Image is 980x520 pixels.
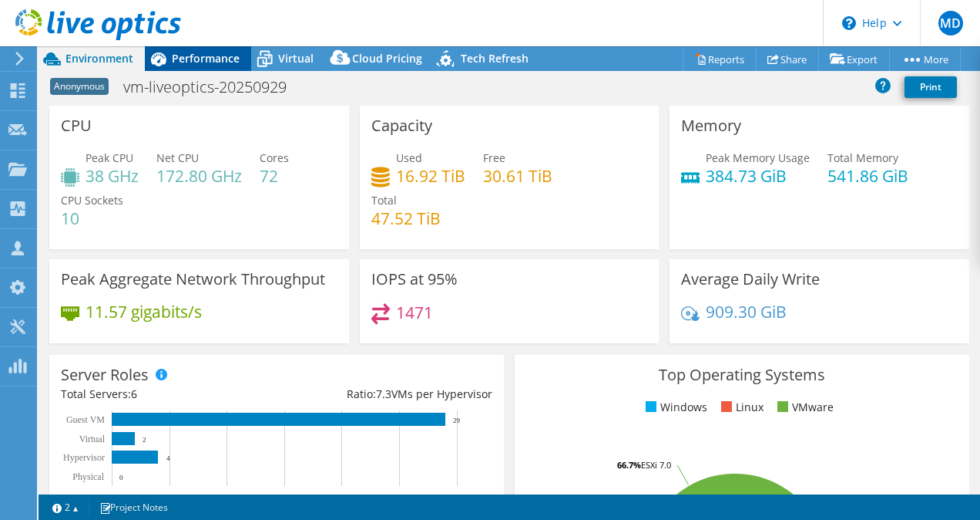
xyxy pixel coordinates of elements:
[461,51,529,66] span: Tech Refresh
[681,117,741,134] h3: Memory
[260,150,289,165] span: Cores
[717,399,764,416] li: Linux
[65,51,133,66] span: Environment
[396,150,422,165] span: Used
[61,193,123,208] span: CPU Sockets
[774,399,834,416] li: VMware
[86,303,202,320] h4: 11.57 gigabits/s
[756,47,819,71] a: Share
[396,167,465,184] h4: 16.92 TiB
[827,167,908,184] h4: 541.86 GiB
[143,436,146,444] text: 2
[706,303,787,320] h4: 909.30 GiB
[396,304,433,321] h4: 1471
[818,47,890,71] a: Export
[119,474,123,481] text: 0
[86,167,139,184] h4: 38 GHz
[42,498,89,517] a: 2
[483,150,505,165] span: Free
[706,150,810,165] span: Peak Memory Usage
[842,16,856,30] svg: \n
[526,366,958,383] h3: Top Operating Systems
[156,150,199,165] span: Net CPU
[681,271,820,288] h3: Average Daily Write
[61,117,92,134] h3: CPU
[72,471,104,482] text: Physical
[86,150,133,165] span: Peak CPU
[904,76,957,98] a: Print
[827,150,898,165] span: Total Memory
[371,271,458,288] h3: IOPS at 95%
[66,414,105,425] text: Guest VM
[172,51,240,66] span: Performance
[260,167,289,184] h4: 72
[683,47,757,71] a: Reports
[79,434,106,444] text: Virtual
[166,454,170,462] text: 4
[483,167,552,184] h4: 30.61 TiB
[642,399,707,416] li: Windows
[371,117,432,134] h3: Capacity
[706,167,810,184] h4: 384.73 GiB
[61,386,277,403] div: Total Servers:
[278,51,314,66] span: Virtual
[352,51,422,66] span: Cloud Pricing
[277,386,492,403] div: Ratio: VMs per Hypervisor
[50,78,109,95] span: Anonymous
[641,459,671,471] tspan: ESXi 7.0
[131,387,137,401] span: 6
[89,498,179,517] a: Project Notes
[376,387,391,401] span: 7.3
[61,271,325,288] h3: Peak Aggregate Network Throughput
[453,417,461,424] text: 29
[889,47,961,71] a: More
[116,79,310,96] h1: vm-liveoptics-20250929
[61,210,123,227] h4: 10
[61,366,149,383] h3: Server Roles
[617,459,641,471] tspan: 66.7%
[63,452,105,463] text: Hypervisor
[156,167,242,184] h4: 172.80 GHz
[371,193,397,208] span: Total
[938,11,963,35] span: MD
[371,210,441,227] h4: 47.52 TiB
